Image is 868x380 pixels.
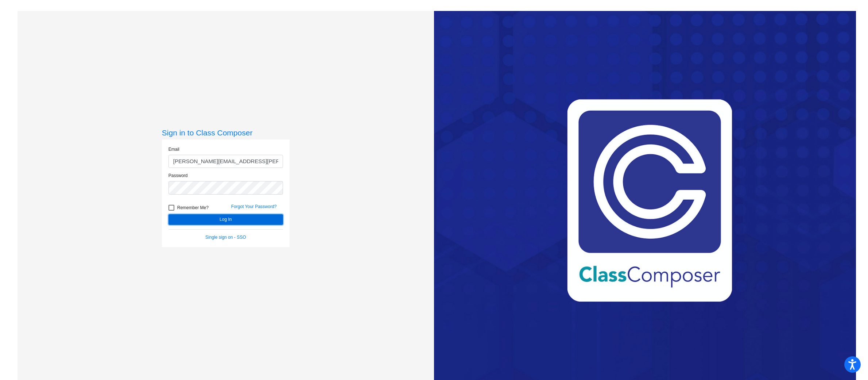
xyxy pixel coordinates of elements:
[177,203,209,212] span: Remember Me?
[205,235,246,240] a: Single sign on - SSO
[168,214,283,225] button: Log In
[168,172,188,179] label: Password
[231,204,277,209] a: Forgot Your Password?
[162,128,290,137] h3: Sign in to Class Composer
[168,146,179,153] label: Email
